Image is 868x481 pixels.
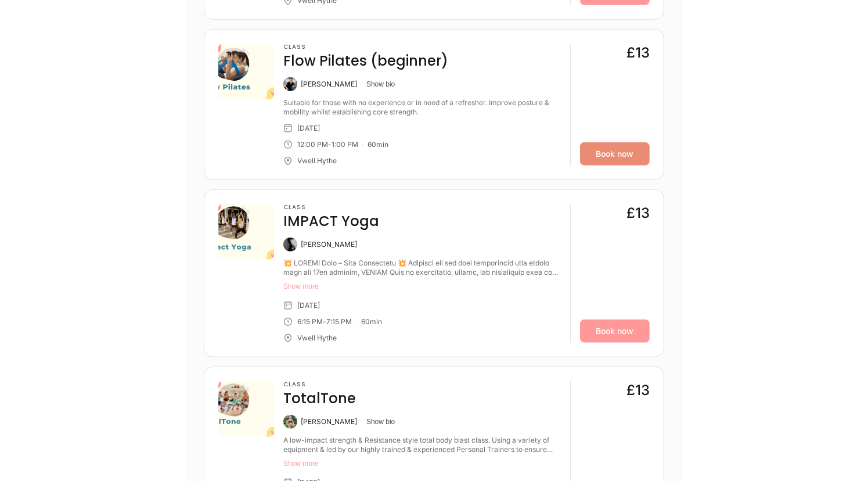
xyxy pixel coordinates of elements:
[332,140,358,149] div: 1:00 PM
[283,77,297,91] img: Svenja O'Connor
[580,320,650,343] a: Book now
[283,459,561,468] button: Show more
[283,389,356,408] h4: TotalTone
[580,142,650,166] a: Book now
[328,140,332,149] div: -
[366,80,395,89] button: Show bio
[283,212,379,231] h4: IMPACT Yoga
[297,301,320,310] div: [DATE]
[283,436,561,454] div: A low-impact strength & Resistance style total body blast class. Using a variety of equipment & l...
[626,204,650,222] div: £13
[368,140,388,149] div: 60 min
[361,317,382,326] div: 60 min
[283,415,297,429] img: Mel Eberlein-Scott
[283,44,448,51] h3: Class
[326,317,352,326] div: 7:15 PM
[218,381,274,437] img: 9ca2bd60-c661-483b-8a8b-da1a6fbf2332.png
[366,417,395,426] button: Show bio
[297,140,328,149] div: 12:00 PM
[218,44,274,99] img: aa553f9f-2931-4451-b727-72da8bd8ddcb.png
[283,204,379,211] h3: Class
[626,44,650,62] div: £13
[297,317,323,326] div: 6:15 PM
[297,124,320,133] div: [DATE]
[301,417,357,426] div: [PERSON_NAME]
[283,238,297,252] img: Rikii Brown
[283,259,561,277] div: 💥 IMPACT Yoga – Yoga Reimagined 💥 Bringing all the best traditional yoga styles into the 21st cen...
[297,333,337,343] div: Vwell Hythe
[297,156,337,166] div: Vwell Hythe
[283,381,356,388] h3: Class
[218,204,274,260] img: 44cc3461-973b-410e-88a5-2edec3a281f6.png
[626,381,650,400] div: £13
[283,98,561,117] div: Suitable for those with no experience or in need of a refresher. Improve posture & mobility whils...
[323,317,326,326] div: -
[283,52,448,70] h4: Flow Pilates (beginner)
[283,282,561,291] button: Show more
[301,80,357,89] div: [PERSON_NAME]
[301,240,357,249] div: [PERSON_NAME]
